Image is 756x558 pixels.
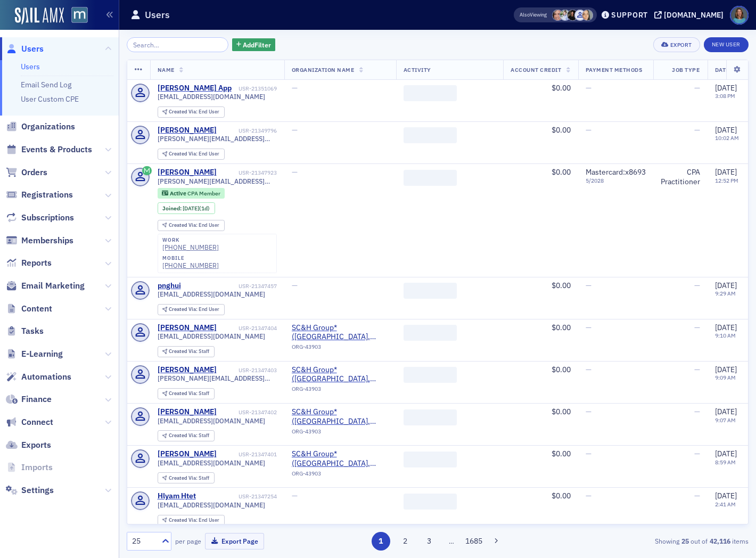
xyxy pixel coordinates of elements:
a: Imports [6,462,53,473]
span: [EMAIL_ADDRESS][DOMAIN_NAME] [158,417,265,425]
span: — [586,407,591,416]
a: Subscriptions [6,212,74,224]
span: Account Credit [511,66,561,73]
span: [DATE] [715,125,737,135]
a: Orders [6,167,47,178]
a: SC&H Group* ([GEOGRAPHIC_DATA], [GEOGRAPHIC_DATA]) [292,407,389,426]
time: 9:09 AM [715,374,736,381]
div: Created Via: End User [158,515,225,526]
span: [DATE] [715,449,737,458]
div: USR-21347403 [218,367,277,374]
a: Memberships [6,235,73,247]
div: Staff [169,391,209,397]
span: — [694,125,700,135]
span: $0.00 [552,281,571,290]
div: [PERSON_NAME] App [158,84,232,93]
span: Lauren McDonough [567,10,578,21]
div: ORG-43903 [292,470,389,481]
span: — [292,281,298,290]
time: 10:02 AM [715,134,739,142]
button: Export Page [205,533,264,549]
div: End User [169,151,219,157]
div: Created Via: End User [158,220,225,231]
div: USR-21351069 [233,85,277,92]
span: Events & Products [21,144,92,155]
span: Job Type [672,66,700,73]
span: Created Via : [169,221,199,228]
span: — [694,365,700,374]
div: USR-21349796 [218,127,277,134]
span: Content [21,303,52,315]
div: USR-21347923 [218,169,277,176]
span: Created Via : [169,516,199,523]
span: — [586,83,591,93]
a: Email Send Log [21,80,71,89]
span: Created Via : [169,348,199,355]
span: [EMAIL_ADDRESS][DOMAIN_NAME] [158,93,265,101]
span: CPA Member [187,190,220,197]
div: (1d) [183,205,210,212]
a: [PERSON_NAME] [158,126,217,135]
div: Created Via: Staff [158,472,215,483]
span: Organization Name [292,66,355,73]
time: 9:10 AM [715,332,736,339]
span: Finance [21,393,52,405]
input: Search… [127,37,228,52]
span: Activity [404,66,431,73]
button: AddFilter [232,38,276,52]
time: 2:41 AM [715,500,736,508]
span: Katie Foo [552,10,563,21]
div: [PERSON_NAME] [158,365,217,375]
span: Created Via : [169,474,199,481]
span: Name [158,66,175,73]
div: [PHONE_NUMBER] [162,243,219,251]
a: View Homepage [64,7,88,25]
span: — [586,323,591,332]
span: Connect [21,416,53,428]
span: Payment Methods [586,66,643,73]
span: Email Marketing [21,280,85,292]
span: [EMAIL_ADDRESS][DOMAIN_NAME] [158,332,265,340]
span: ‌ [404,409,457,425]
div: End User [169,307,219,313]
span: [PERSON_NAME][EMAIL_ADDRESS][DOMAIN_NAME] [158,135,277,143]
span: $0.00 [552,407,571,416]
span: — [694,407,700,416]
span: — [694,449,700,458]
span: $0.00 [552,365,571,374]
span: ‌ [404,283,457,299]
span: $0.00 [552,167,571,177]
span: Joined : [162,205,183,212]
span: SC&H Group* (Sparks Glencoe, MD) [292,323,389,342]
a: E-Learning [6,348,63,360]
h1: Users [145,9,170,21]
div: Created Via: Staff [158,388,215,399]
span: Tasks [21,325,44,337]
div: Staff [169,475,209,481]
a: Active CPA Member [162,190,220,197]
strong: 42,116 [708,536,732,546]
time: 9:07 AM [715,416,736,424]
a: Settings [6,485,54,496]
div: End User [169,109,219,115]
span: Created Via : [169,150,199,157]
span: — [586,281,591,290]
span: $0.00 [552,83,571,93]
div: Created Via: Staff [158,346,215,357]
div: [PHONE_NUMBER] [162,261,219,269]
span: — [586,491,591,500]
div: USR-21347254 [198,493,277,500]
span: ‌ [404,127,457,143]
div: Created Via: Staff [158,430,215,441]
div: Showing out of items [549,536,749,546]
div: [PERSON_NAME] [158,449,217,459]
span: [PERSON_NAME][EMAIL_ADDRESS][DOMAIN_NAME] [158,177,277,185]
a: Automations [6,371,71,383]
div: [DOMAIN_NAME] [664,10,724,20]
a: Connect [6,416,53,428]
a: pnghui [158,281,181,291]
span: [EMAIL_ADDRESS][DOMAIN_NAME] [158,290,265,298]
span: Reports [21,257,52,269]
strong: 25 [679,536,691,546]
